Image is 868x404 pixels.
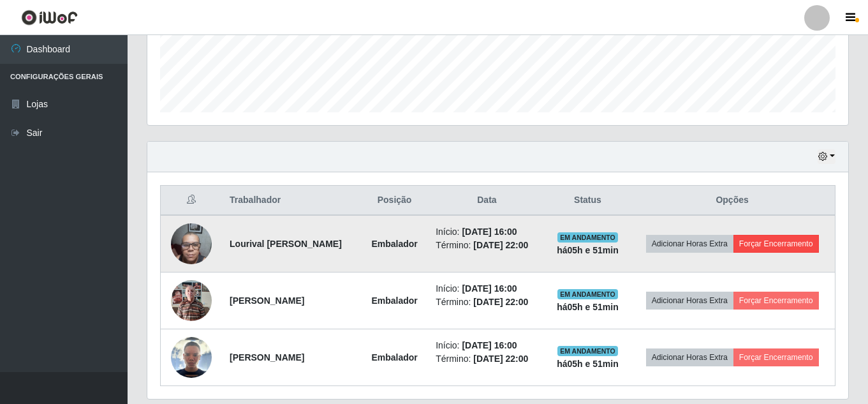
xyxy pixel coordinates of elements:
[557,289,618,299] span: EM ANDAMENTO
[557,346,618,356] span: EM ANDAMENTO
[462,283,517,294] time: [DATE] 16:00
[21,10,78,26] img: CoreUI Logo
[371,352,417,363] strong: Embalador
[473,297,528,307] time: [DATE] 22:00
[361,186,428,216] th: Posição
[629,186,835,216] th: Opções
[546,186,629,216] th: Status
[371,296,417,306] strong: Embalador
[646,235,733,253] button: Adicionar Horas Extra
[230,239,342,249] strong: Lourival [PERSON_NAME]
[436,352,538,366] li: Término:
[436,239,538,252] li: Término:
[171,337,212,378] img: 1753462456105.jpeg
[222,186,361,216] th: Trabalhador
[473,240,528,250] time: [DATE] 22:00
[436,225,538,239] li: Início:
[462,340,517,350] time: [DATE] 16:00
[733,292,819,310] button: Forçar Encerramento
[371,239,417,249] strong: Embalador
[462,227,517,237] time: [DATE] 16:00
[171,216,212,271] img: 1752365039975.jpeg
[230,296,304,306] strong: [PERSON_NAME]
[436,339,538,352] li: Início:
[230,352,304,363] strong: [PERSON_NAME]
[646,348,733,366] button: Adicionar Horas Extra
[171,273,212,327] img: 1753363159449.jpeg
[733,348,819,366] button: Forçar Encerramento
[557,302,619,312] strong: há 05 h e 51 min
[557,359,619,369] strong: há 05 h e 51 min
[646,292,733,310] button: Adicionar Horas Extra
[428,186,546,216] th: Data
[436,296,538,309] li: Término:
[473,354,528,364] time: [DATE] 22:00
[557,232,618,243] span: EM ANDAMENTO
[436,282,538,296] li: Início:
[733,235,819,253] button: Forçar Encerramento
[557,245,619,255] strong: há 05 h e 51 min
